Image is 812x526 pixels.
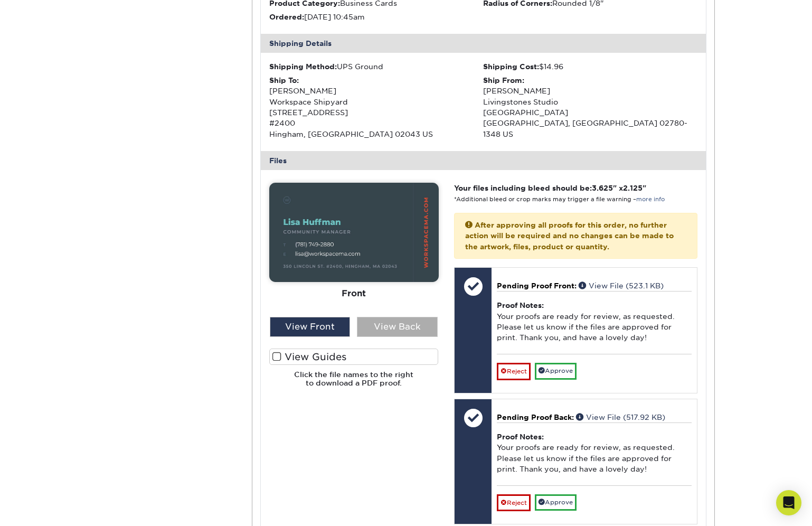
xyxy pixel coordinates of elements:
[269,349,439,365] label: View Guides
[269,370,439,396] h6: Click the file names to the right to download a PDF proof.
[261,34,706,53] div: Shipping Details
[483,61,697,72] div: $14.96
[535,363,577,379] a: Approve
[269,62,337,71] strong: Shipping Method:
[497,413,574,421] span: Pending Proof Back:
[357,317,438,337] div: View Back
[497,422,692,485] div: Your proofs are ready for review, as requested. Please let us know if the files are approved for ...
[535,494,577,511] a: Approve
[269,61,484,72] div: UPS Ground
[576,413,665,421] a: View File (517.92 KB)
[483,62,539,71] strong: Shipping Cost:
[497,494,531,511] a: Reject
[269,76,299,84] strong: Ship To:
[454,196,665,203] small: *Additional bleed or crop marks may trigger a file warning –
[497,363,531,380] a: Reject
[497,301,544,309] strong: Proof Notes:
[269,75,484,139] div: [PERSON_NAME] Workspace Shipyard [STREET_ADDRESS] #2400 Hingham, [GEOGRAPHIC_DATA] 02043 US
[269,13,304,21] strong: Ordered:
[269,12,484,22] li: [DATE] 10:45am
[579,281,664,290] a: View File (523.1 KB)
[270,317,351,337] div: View Front
[483,76,524,84] strong: Ship From:
[636,196,665,203] a: more info
[454,184,646,192] strong: Your files including bleed should be: " x "
[497,281,577,290] span: Pending Proof Front:
[623,184,643,192] span: 2.125
[261,151,706,170] div: Files
[483,75,697,139] div: [PERSON_NAME] Livingstones Studio [GEOGRAPHIC_DATA] [GEOGRAPHIC_DATA], [GEOGRAPHIC_DATA] 02780-13...
[592,184,613,192] span: 3.625
[497,433,544,441] strong: Proof Notes:
[465,221,674,251] strong: After approving all proofs for this order, no further action will be required and no changes can ...
[776,490,801,515] div: Open Intercom Messenger
[269,282,439,305] div: Front
[497,291,692,354] div: Your proofs are ready for review, as requested. Please let us know if the files are approved for ...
